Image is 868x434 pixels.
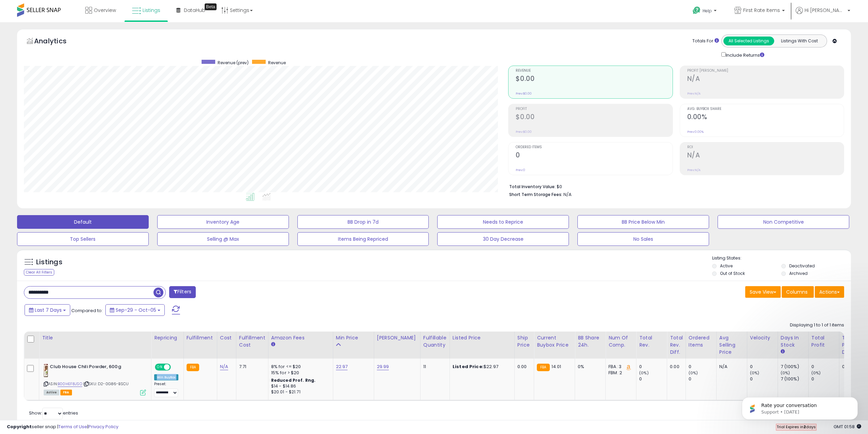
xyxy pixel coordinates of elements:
div: Velocity [750,334,775,341]
span: Revenue [268,60,286,66]
div: Ordered Items [689,334,713,349]
div: 0% [578,364,600,370]
div: 0 [639,376,667,382]
div: Total Profit [811,334,836,349]
h2: N/A [687,151,844,160]
div: 0.00 [670,364,680,370]
div: Repricing [154,334,181,341]
button: Save View [745,286,781,298]
button: Actions [815,286,844,298]
div: FBA: 3 [608,364,631,370]
iframe: Intercom notifications message [732,383,868,431]
button: Columns [782,286,814,298]
small: (0%) [750,370,760,376]
button: Selling @ Max [157,232,289,246]
span: DataHub [184,7,205,14]
button: Needs to Reprice [437,215,569,229]
button: All Selected Listings [723,37,774,45]
a: N/A [220,363,228,370]
div: $20.01 - $21.71 [271,389,328,395]
div: Fulfillment Cost [239,334,265,349]
a: 22.97 [336,363,348,370]
button: Filters [169,286,196,298]
p: Listing States: [712,255,851,262]
div: Fulfillment [187,334,214,341]
span: Revenue [516,69,672,73]
button: Non Competitive [718,215,849,229]
span: Profit [PERSON_NAME] [687,69,844,73]
div: $14 - $14.86 [271,383,328,389]
h2: $0.00 [516,75,672,84]
small: (0%) [781,370,790,376]
b: Total Inventory Value: [509,184,556,190]
a: Terms of Use [58,423,87,430]
div: 0 [811,364,839,370]
span: Avg. Buybox Share [687,107,844,111]
small: Prev: $0.00 [516,92,532,96]
small: FBA [537,364,549,371]
span: OFF [170,364,181,370]
div: $22.97 [453,364,509,370]
div: 7 (100%) [781,364,808,370]
b: Club House Chili Powder, 600g [50,364,133,372]
small: (0%) [811,370,821,376]
button: No Sales [577,232,709,246]
button: Listings With Cost [774,37,825,45]
div: Avg Selling Price [719,334,744,356]
label: Active [720,263,733,269]
div: Num of Comp. [608,334,633,349]
button: BB Drop in 7d [297,215,429,229]
a: Privacy Policy [88,423,118,430]
div: Listed Price [453,334,512,341]
b: Reduced Prof. Rng. [271,377,316,383]
a: B00HEF8JSO [58,381,82,387]
label: Archived [789,270,808,276]
div: 7.71 [239,364,263,370]
div: Totals For [692,38,719,44]
span: Revenue (prev) [218,60,249,66]
h5: Listings [36,257,62,267]
b: Short Term Storage Fees: [509,192,562,197]
div: 0 [811,376,839,382]
small: Prev: N/A [687,92,701,96]
div: 0 [750,364,778,370]
span: Overview [94,7,116,14]
div: 15% for > $20 [271,370,328,376]
h2: 0 [516,151,672,160]
div: [PERSON_NAME] [377,334,417,341]
i: Get Help [692,6,701,15]
div: 0 [689,364,716,370]
div: Preset: [154,382,178,397]
img: 41ptXnl-UeL._SL40_.jpg [44,364,48,377]
a: Help [687,1,723,22]
span: | SKU: D2-0G86-BSCU [83,381,129,387]
div: Total Rev. Diff. [670,334,683,356]
small: Prev: 0.00% [687,130,704,134]
span: N/A [563,191,572,198]
strong: Copyright [7,423,32,430]
div: Displaying 1 to 1 of 1 items [790,322,844,328]
a: Hi [PERSON_NAME] [796,7,850,22]
div: ASIN: [44,364,146,395]
div: 0 [750,376,778,382]
button: 30 Day Decrease [437,232,569,246]
div: Cost [220,334,233,341]
button: Last 7 Days [25,304,70,316]
a: 29.99 [377,363,389,370]
span: FBA [60,390,72,395]
small: Amazon Fees. [271,341,275,348]
span: Profit [516,107,672,111]
small: Days In Stock. [781,349,785,355]
div: Current Buybox Price [537,334,572,349]
div: Min Price [336,334,371,341]
small: Prev: N/A [687,168,701,172]
h2: 0.00% [687,113,844,122]
li: $0 [509,182,839,190]
small: Prev: 0 [516,168,525,172]
button: Default [17,215,149,229]
span: ROI [687,145,844,149]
